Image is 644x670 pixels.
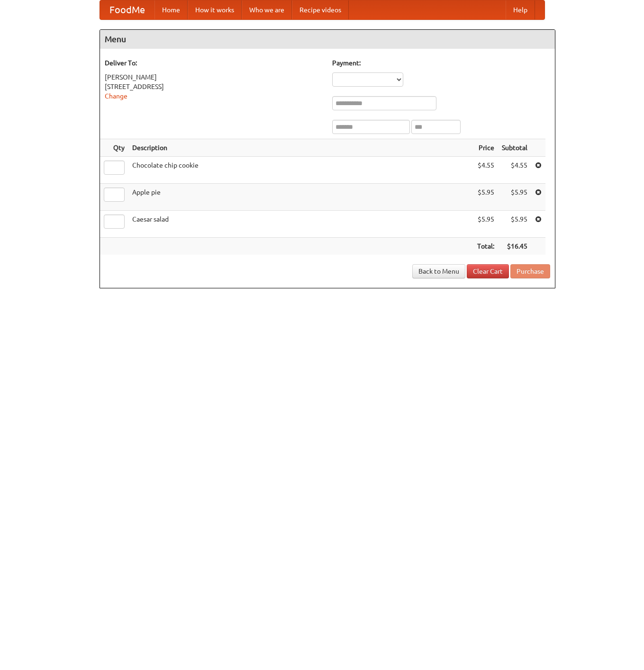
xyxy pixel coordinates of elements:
[473,211,498,238] td: $5.95
[128,211,473,238] td: Caesar salad
[128,184,473,211] td: Apple pie
[498,139,531,157] th: Subtotal
[105,92,127,100] a: Change
[105,72,323,82] div: [PERSON_NAME]
[188,0,242,19] a: How it works
[498,211,531,238] td: $5.95
[506,0,535,19] a: Help
[128,157,473,184] td: Chocolate chip cookie
[332,58,550,68] h5: Payment:
[473,157,498,184] td: $4.55
[100,139,128,157] th: Qty
[105,58,323,68] h5: Deliver To:
[128,139,473,157] th: Description
[412,264,465,278] a: Back to Menu
[473,238,498,255] th: Total:
[154,0,188,19] a: Home
[105,82,323,91] div: [STREET_ADDRESS]
[473,184,498,211] td: $5.95
[498,238,531,255] th: $16.45
[498,157,531,184] td: $4.55
[510,264,550,278] button: Purchase
[473,139,498,157] th: Price
[292,0,349,19] a: Recipe videos
[498,184,531,211] td: $5.95
[467,264,509,278] a: Clear Cart
[242,0,292,19] a: Who we are
[100,30,555,49] h4: Menu
[100,0,154,19] a: FoodMe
